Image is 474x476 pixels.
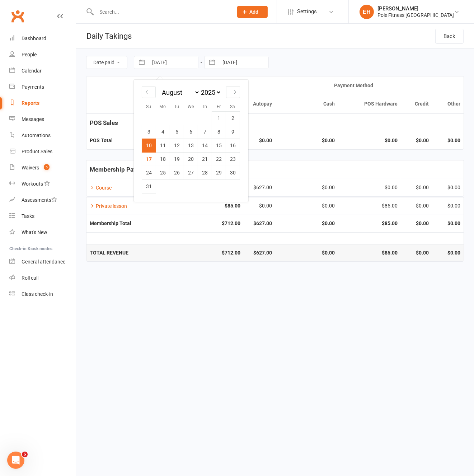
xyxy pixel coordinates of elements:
[22,259,65,265] div: General attendance
[9,286,76,302] a: Class kiosk mode
[250,9,259,15] span: Add
[90,137,113,143] strong: POS Total
[247,250,272,256] strong: $627.00
[9,7,27,25] a: Clubworx
[9,79,76,95] a: Payments
[404,138,429,143] strong: $0.00
[377,5,454,12] div: [PERSON_NAME]
[22,132,51,138] div: Automations
[341,101,398,107] div: POS Hardware
[90,166,460,173] h5: Membership Payments
[90,120,460,126] h5: POS Sales
[22,52,37,57] div: People
[212,111,226,125] td: Friday, August 1, 2025
[198,125,212,139] td: Thursday, August 7, 2025
[226,86,240,98] div: Move forward to switch to the next month.
[22,291,53,297] div: Class check-in
[9,160,76,176] a: Waivers 5
[7,452,24,469] iframe: Intercom live chat
[22,100,39,106] div: Reports
[184,250,240,256] strong: $712.00
[435,138,460,143] strong: $0.00
[9,270,76,286] a: Roll call
[142,139,156,152] td: Selected. Sunday, August 10, 2025
[9,63,76,79] a: Calendar
[435,101,460,107] div: Other
[170,125,184,139] td: Tuesday, August 5, 2025
[170,152,184,166] td: Tuesday, August 19, 2025
[247,221,272,226] strong: $627.00
[297,4,317,20] span: Settings
[44,164,50,170] span: 5
[278,250,335,256] strong: $0.00
[9,95,76,111] a: Reports
[247,185,272,190] div: $627.00
[341,138,398,143] strong: $0.00
[22,181,43,187] div: Workouts
[9,224,76,241] a: What's New
[278,138,335,143] strong: $0.00
[148,56,198,69] input: From
[142,152,156,166] td: Sunday, August 17, 2025
[341,221,398,226] strong: $85.00
[156,152,170,166] td: Monday, August 18, 2025
[94,7,228,17] input: Search...
[22,165,39,171] div: Waivers
[22,229,47,235] div: What's New
[237,6,268,18] button: Add
[142,125,156,139] td: Sunday, August 3, 2025
[9,31,76,47] a: Dashboard
[22,452,28,457] span: 5
[278,203,335,209] div: $0.00
[404,185,429,190] div: $0.00
[9,47,76,63] a: People
[377,12,454,18] div: Pole Fitness [GEOGRAPHIC_DATA]
[278,221,335,226] strong: $0.00
[156,125,170,139] td: Monday, August 4, 2025
[184,125,198,139] td: Wednesday, August 6, 2025
[247,203,272,209] div: $0.00
[9,127,76,144] a: Automations
[247,101,272,107] div: Autopay
[226,152,240,166] td: Saturday, August 23, 2025
[9,144,76,160] a: Product Sales
[22,149,52,154] div: Product Sales
[9,254,76,270] a: General attendance kiosk mode
[226,139,240,152] td: Saturday, August 16, 2025
[226,125,240,139] td: Saturday, August 9, 2025
[22,197,57,203] div: Assessments
[198,139,212,152] td: Thursday, August 14, 2025
[404,221,429,226] strong: $0.00
[247,83,460,88] div: Payment Method
[198,166,212,179] td: Thursday, August 28, 2025
[212,139,226,152] td: Friday, August 15, 2025
[226,111,240,125] td: Saturday, August 2, 2025
[202,104,207,109] small: Th
[247,138,272,143] strong: $0.00
[435,250,460,256] strong: $0.00
[184,221,240,226] strong: $712.00
[22,68,42,74] div: Calendar
[9,208,76,224] a: Tasks
[217,104,221,109] small: Fr
[22,213,34,219] div: Tasks
[184,139,198,152] td: Wednesday, August 13, 2025
[134,80,248,202] div: Calendar
[170,139,184,152] td: Tuesday, August 12, 2025
[435,203,460,209] div: $0.00
[184,203,240,209] strong: $85.00
[184,166,198,179] td: Wednesday, August 27, 2025
[156,139,170,152] td: Monday, August 11, 2025
[404,250,429,256] strong: $0.00
[212,152,226,166] td: Friday, August 22, 2025
[156,166,170,179] td: Monday, August 25, 2025
[146,104,151,109] small: Su
[90,250,128,256] strong: TOTAL REVENUE
[212,125,226,139] td: Friday, August 8, 2025
[9,176,76,192] a: Workouts
[76,24,132,48] h1: Daily Takings
[435,185,460,190] div: $0.00
[404,203,429,209] div: $0.00
[22,116,44,122] div: Messages
[142,166,156,179] td: Sunday, August 24, 2025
